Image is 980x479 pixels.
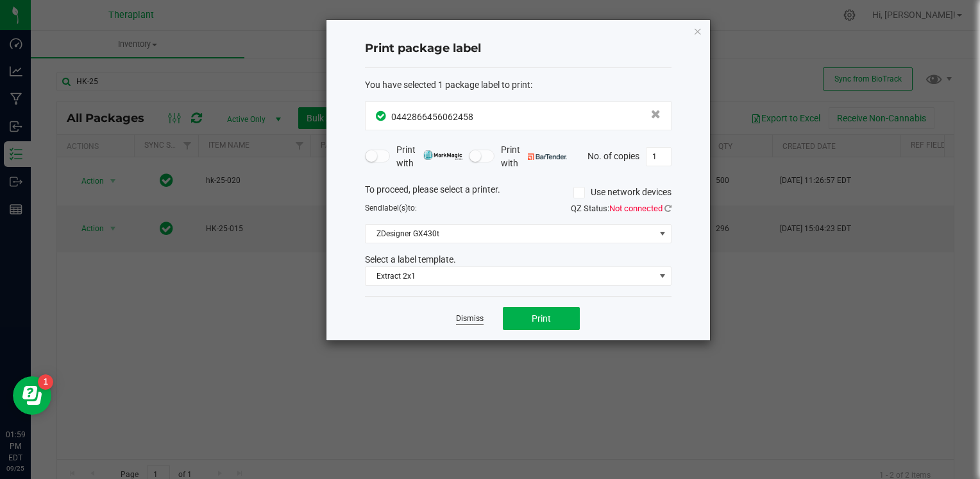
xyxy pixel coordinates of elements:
[382,204,408,213] span: label(s)
[396,143,462,170] span: Print with
[571,204,672,213] span: QZ Status:
[376,109,388,123] span: In Sync
[366,267,655,285] span: Extract 2x1
[38,374,53,390] iframe: Resource center unread badge
[456,313,484,324] a: Dismiss
[532,313,551,324] span: Print
[355,183,681,202] div: To proceed, please select a printer.
[365,78,672,92] div: :
[423,150,462,160] img: mark_magic_cybra.png
[609,204,663,213] span: Not connected
[501,143,567,170] span: Print with
[528,153,567,160] img: bartender.png
[503,307,580,330] button: Print
[365,204,417,213] span: Send to:
[355,253,681,266] div: Select a label template.
[13,376,51,415] iframe: Resource center
[391,112,473,122] span: 0442866456062458
[366,225,655,243] span: ZDesigner GX430t
[587,150,639,161] span: No. of copies
[573,186,672,199] label: Use network devices
[365,40,672,57] h4: Print package label
[365,80,530,90] span: You have selected 1 package label to print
